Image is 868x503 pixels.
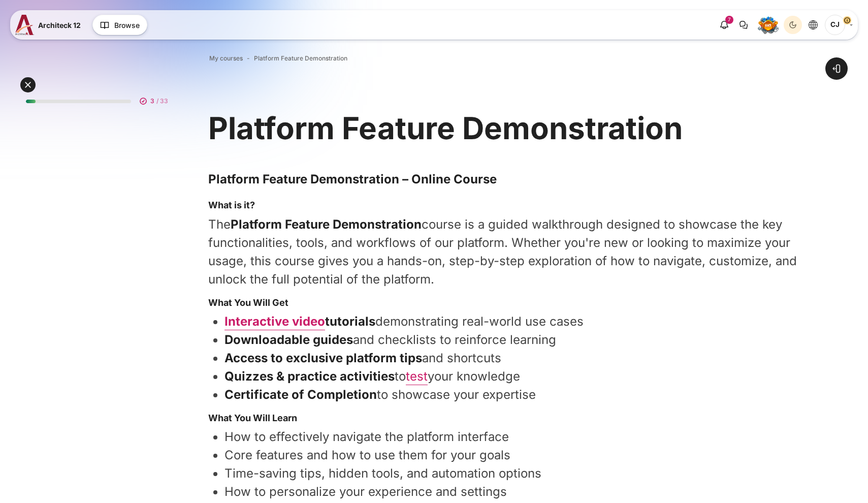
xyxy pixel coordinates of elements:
[92,15,147,35] button: Browse
[254,54,347,63] a: Platform Feature Demonstration
[224,464,802,483] p: Time-saving tips, hidden tools, and automation options
[224,312,802,331] p: demonstrating real-world use cases
[38,20,81,30] span: Architeck 12
[208,215,802,289] p: The course is a guided walkthrough designed to showcase the key functionalities, tools, and workf...
[224,351,422,365] strong: Access to exclusive platform tips
[224,369,395,384] strong: Quizzes & practice activities
[224,314,325,329] a: Interactive video
[114,20,140,30] span: Browse
[224,332,353,347] strong: Downloadable guides
[784,16,802,34] button: Light Mode Dark Mode
[224,446,802,464] p: Core features and how to use them for your goals
[208,172,497,186] strong: Platform Feature Demonstration – Online Course
[825,15,845,35] span: Chanwut J
[231,217,422,232] strong: Platform Feature Demonstration
[208,297,288,308] strong: What You Will Get
[224,428,802,446] p: How to effectively navigate the platform interface
[715,16,733,34] div: Show notification window with 7 new notifications
[224,483,802,501] p: How to personalize your experience and settings
[209,54,243,63] a: My courses
[208,52,802,65] nav: Navigation bar
[208,200,255,210] strong: What is it?
[758,16,779,34] div: Level #7
[224,367,802,386] p: to your knowledge
[15,15,85,35] a: A12 A12 Architeck 12
[725,16,733,24] div: 7
[208,413,297,423] strong: What You Will Learn
[734,16,753,34] button: There are 0 unread conversations
[224,349,802,367] p: and shortcuts
[150,97,154,106] span: 3
[224,386,802,404] p: to showcase your expertise
[224,314,375,329] strong: tutorials
[156,97,168,106] span: / 33
[754,16,783,34] a: Level #7
[208,108,683,148] h1: Platform Feature Demonstration
[825,15,853,35] a: User menu
[26,100,36,103] div: 9%
[804,16,822,34] button: Languages
[15,15,34,35] img: A12
[785,17,800,33] div: Dark Mode
[224,331,802,349] p: and checklists to reinforce learning
[758,16,779,34] img: Level #7
[406,369,428,384] a: test
[224,387,377,402] strong: Certificate of Completion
